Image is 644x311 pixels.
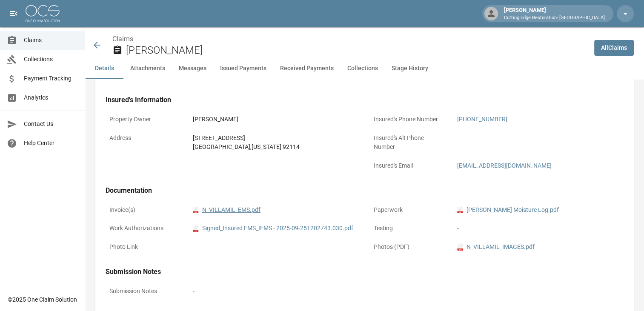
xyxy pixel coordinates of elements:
button: Issued Payments [213,58,273,79]
span: Help Center [24,139,78,148]
button: open drawer [5,5,22,22]
p: Insured's Alt Phone Number [370,130,447,155]
p: Photo Link [106,239,182,255]
span: Claims [24,36,78,45]
p: Property Owner [106,111,182,128]
p: Submission Notes [106,283,182,300]
a: AllClaims [594,40,634,56]
div: [PERSON_NAME] [501,6,608,21]
div: - [457,134,620,143]
button: Stage History [385,58,435,79]
p: Testing [370,220,447,237]
a: pdfN_VILLAMIL_EMS.pdf [193,205,260,214]
h4: Insured's Information [106,96,624,104]
span: Contact Us [24,120,78,128]
a: pdf[PERSON_NAME] Moisture Log.pdf [457,205,559,214]
h4: Submission Notes [106,268,624,276]
p: Invoice(s) [106,202,182,218]
div: anchor tabs [85,58,644,79]
p: Work Authorizations [106,220,182,237]
p: Insured's Phone Number [370,111,447,128]
h4: Documentation [106,186,624,195]
span: Collections [24,55,78,64]
a: Claims [112,35,133,43]
div: - [193,243,356,251]
p: Paperwork [370,202,447,218]
h2: [PERSON_NAME] [126,44,587,57]
div: - [193,287,620,296]
p: Photos (PDF) [370,239,447,255]
p: Insured's Email [370,157,447,174]
p: Cutting Edge Restoration- [GEOGRAPHIC_DATA] [504,14,605,22]
div: [GEOGRAPHIC_DATA] , [US_STATE] 92114 [193,143,356,151]
span: Payment Tracking [24,74,78,83]
button: Received Payments [273,58,341,79]
button: Collections [341,58,385,79]
a: [PHONE_NUMBER] [457,116,507,123]
div: © 2025 One Claim Solution [8,295,77,304]
p: Address [106,130,182,146]
div: [PERSON_NAME] [193,115,356,124]
a: [EMAIL_ADDRESS][DOMAIN_NAME] [457,162,552,169]
button: Details [85,58,123,79]
a: pdfN_VILLAMIL_IMAGES.pdf [457,243,535,251]
div: [STREET_ADDRESS] [193,134,356,143]
div: - [457,224,620,233]
button: Messages [172,58,213,79]
img: ocs-logo-white-transparent.png [26,5,60,22]
span: Analytics [24,93,78,102]
button: Attachments [123,58,172,79]
a: pdfSigned_Insured EMS_IEMS - 2025-09-25T202743.030.pdf [193,224,353,233]
nav: breadcrumb [112,34,587,44]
